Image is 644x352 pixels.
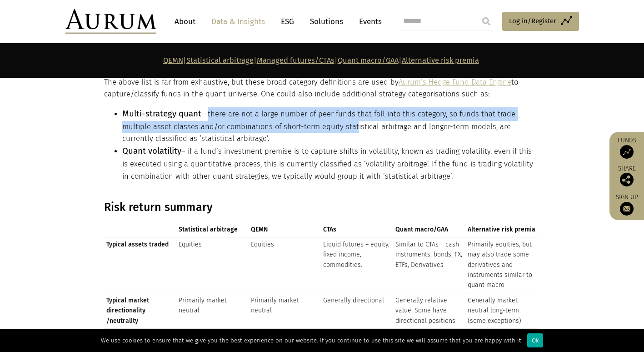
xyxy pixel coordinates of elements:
span: QEMN [251,225,319,235]
span: Statistical arbitrage [179,225,246,235]
span: Quant macro/GAA [395,225,463,235]
a: ESG [276,13,299,30]
a: Aurum’s Hedge Fund Data Engine [399,78,511,86]
a: QEMN [163,56,183,65]
a: Alternative risk premia [402,56,479,65]
td: Similar to CTAs + cash instruments, bonds, FX, ETFs, Derivatives [393,237,465,293]
li: – if a fund’s investment premise is to capture shifts in volatility, known as trading volatility,... [122,145,538,182]
img: Aurum [65,9,156,34]
a: Solutions [305,13,348,30]
a: Sign up [614,193,639,216]
td: Equities [176,237,249,293]
img: Sign up to our newsletter [620,202,634,216]
td: Primarily equities, but may also trade some derivatives and instruments similar to quant macro [465,237,538,293]
a: Statistical arbitrage [186,56,254,65]
strong: | | | | [163,56,479,65]
h3: Risk return summary [104,201,538,214]
td: Equities [249,237,321,293]
span: Quant volatility [122,146,181,156]
div: Share [614,166,639,186]
a: Log in/Register [502,12,579,31]
td: Primarily market neutral [249,293,321,328]
input: Submit [477,12,495,30]
span: Alternative risk premia [468,225,535,235]
p: The above list is far from exhaustive, but these broad category definitions are used by to captur... [104,76,538,101]
a: About [170,13,200,30]
img: Share this post [620,173,634,186]
span: CTAs [323,225,391,235]
div: Ok [527,333,543,347]
span: Multi-strategy quant [122,109,201,119]
td: Liquid futures – equity, fixed income, commodities. [321,237,393,293]
td: Typical market directionality /neutrality [104,293,176,328]
td: Generally market neutral long-term (some exceptions) [465,293,538,328]
li: – there are not a large number of peer funds that fall into this category, so funds that trade mu... [122,107,538,145]
a: Events [354,13,382,30]
span: Log in/Register [509,15,556,26]
a: Funds [614,136,639,159]
a: Managed futures/CTAs [257,56,334,65]
a: Data & Insights [207,13,270,30]
a: Quant macro/GAA [338,56,399,65]
img: Access Funds [620,145,634,159]
td: Typical assets traded [104,237,176,293]
td: Primarily market neutral [176,293,249,328]
td: Generally relative value. Some have directional positions [393,293,465,328]
td: Generally directional [321,293,393,328]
